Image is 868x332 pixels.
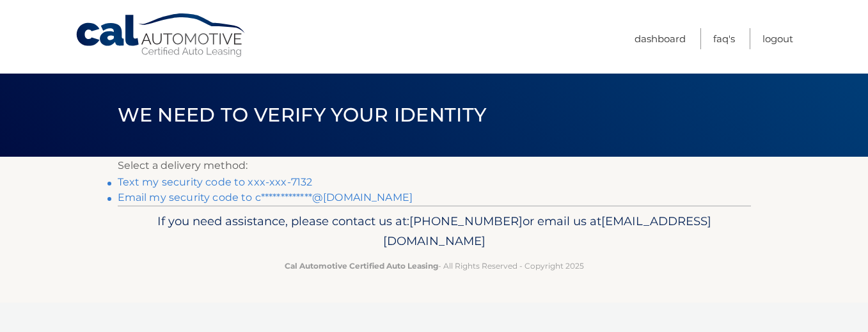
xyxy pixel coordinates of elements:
a: FAQ's [713,28,735,49]
span: [PHONE_NUMBER] [409,214,523,228]
a: Dashboard [635,28,686,49]
a: Logout [762,28,793,49]
strong: Cal Automotive Certified Auto Leasing [285,261,438,271]
span: We need to verify your identity [118,103,487,127]
a: Cal Automotive [75,13,248,58]
p: - All Rights Reserved - Copyright 2025 [126,259,743,273]
p: If you need assistance, please contact us at: or email us at [126,211,743,252]
p: Select a delivery method: [118,157,751,175]
a: Text my security code to xxx-xxx-7132 [118,176,313,188]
